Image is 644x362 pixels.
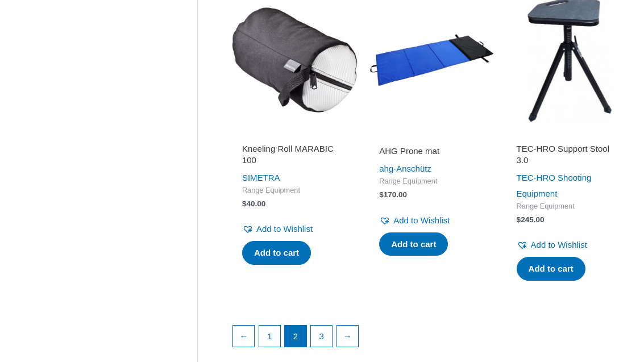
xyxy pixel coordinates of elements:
a: Add to Wishlist [517,238,587,253]
nav: Product Pagination [232,326,632,354]
a: Add to cart: “AHG Prone mat” [379,233,448,257]
a: TEC-HRO Shooting Equipment [517,173,592,199]
h2: Kneeling Roll MARABIC 100 [242,144,347,166]
a: → [337,326,359,348]
span: Page 2 [285,326,306,348]
bdi: 245.00 [517,216,545,224]
span: Range Equipment [517,202,622,212]
h2: AHG Prone mat [379,146,484,157]
iframe: Customer reviews powered by Trustpilot [242,130,347,144]
h2: TEC-HRO Support Stool 3.0 [517,144,622,166]
a: Page 1 [259,326,281,348]
a: Add to cart: “Kneeling Roll MARABIC 100” [242,242,311,265]
a: ← [233,326,255,348]
a: TEC-HRO Support Stool 3.0 [517,144,622,170]
a: AHG Prone mat [379,146,484,161]
a: ahg-Anschütz [379,164,431,174]
a: Kneeling Roll MARABIC 100 [242,144,347,170]
bdi: 40.00 [242,200,265,209]
span: Add to Wishlist [531,240,587,250]
span: $ [517,216,521,224]
iframe: Customer reviews powered by Trustpilot [379,130,484,144]
span: Range Equipment [379,177,484,187]
span: $ [379,191,384,199]
a: SIMETRA [242,173,280,183]
a: Add to Wishlist [242,222,313,238]
a: Add to Wishlist [379,213,450,229]
iframe: Customer reviews powered by Trustpilot [517,130,622,144]
span: Add to Wishlist [256,224,313,234]
span: Range Equipment [242,186,347,196]
a: Add to cart: “TEC-HRO Support Stool 3.0” [517,257,585,281]
span: $ [242,200,247,209]
bdi: 170.00 [379,191,407,199]
a: Page 3 [311,326,333,348]
span: Add to Wishlist [393,216,450,226]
